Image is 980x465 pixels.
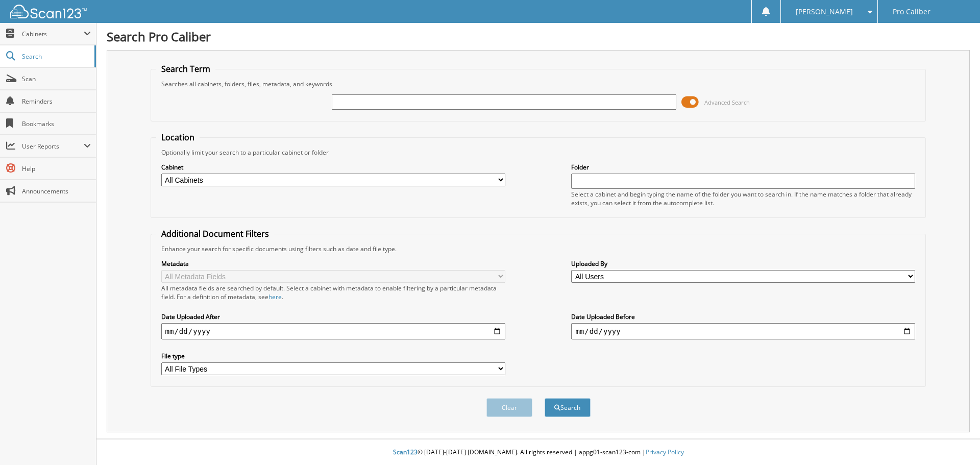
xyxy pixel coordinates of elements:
[393,448,418,456] span: Scan123
[161,163,505,172] label: Cabinet
[161,284,505,301] div: All metadata fields are searched by default. Select a cabinet with metadata to enable filtering b...
[545,398,591,417] button: Search
[156,80,921,88] div: Searches all cabinets, folders, files, metadata, and keywords
[10,5,87,18] img: scan123-logo-white.svg
[704,99,750,106] span: Advanced Search
[107,28,970,45] h1: Search Pro Caliber
[22,30,84,38] span: Cabinets
[893,9,930,15] span: Pro Caliber
[22,119,91,128] span: Bookmarks
[22,142,84,151] span: User Reports
[161,259,505,268] label: Metadata
[571,163,915,172] label: Folder
[268,292,282,301] a: here
[156,228,274,239] legend: Additional Document Filters
[571,312,915,321] label: Date Uploaded Before
[646,448,684,456] a: Privacy Policy
[22,187,91,195] span: Announcements
[156,132,200,143] legend: Location
[486,398,532,417] button: Clear
[161,352,505,360] label: File type
[22,75,91,83] span: Scan
[96,440,980,465] div: © [DATE]-[DATE] [DOMAIN_NAME]. All rights reserved | appg01-scan123-com |
[161,323,505,339] input: start
[22,97,91,106] span: Reminders
[571,190,915,207] div: Select a cabinet and begin typing the name of the folder you want to search in. If the name match...
[156,244,921,253] div: Enhance your search for specific documents using filters such as date and file type.
[571,323,915,339] input: end
[156,63,215,75] legend: Search Term
[929,416,980,465] iframe: Chat Widget
[161,312,505,321] label: Date Uploaded After
[156,148,921,157] div: Optionally limit your search to a particular cabinet or folder
[22,164,91,173] span: Help
[22,52,89,61] span: Search
[571,259,915,268] label: Uploaded By
[796,9,853,15] span: [PERSON_NAME]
